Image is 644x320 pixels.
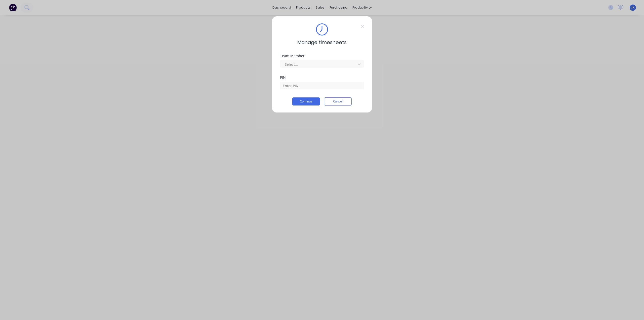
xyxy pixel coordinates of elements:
[280,76,364,79] div: PIN
[324,97,352,105] button: Cancel
[292,97,320,105] button: Continue
[280,82,364,89] input: Enter PIN
[297,39,347,46] span: Manage timesheets
[280,54,364,58] div: Team Member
